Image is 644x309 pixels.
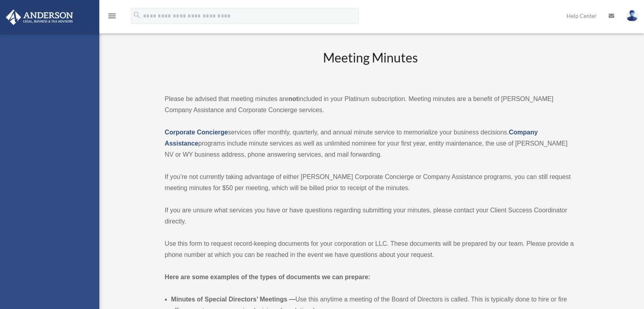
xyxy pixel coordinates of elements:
strong: not [288,95,298,102]
p: If you are unsure what services you have or have questions regarding submitting your minutes, ple... [165,205,577,227]
p: Please be advised that meeting minutes are included in your Platinum subscription. Meeting minute... [165,93,577,116]
p: services offer monthly, quarterly, and annual minute service to memorialize your business decisio... [165,127,577,160]
a: Corporate Concierge [165,129,228,136]
img: Anderson Advisors Platinum Portal [4,10,75,25]
img: User Pic [626,10,638,21]
a: menu [107,14,117,21]
h2: Meeting Minutes [165,49,577,82]
i: search [133,11,141,19]
p: Use this form to request record-keeping documents for your corporation or LLC. These documents wi... [165,238,577,260]
p: If you’re not currently taking advantage of either [PERSON_NAME] Corporate Concierge or Company A... [165,171,577,194]
a: Company Assistance [165,129,538,147]
i: menu [107,11,117,21]
strong: Here are some examples of the types of documents we can prepare: [165,274,371,280]
b: Minutes of Special Directors’ Meetings — [171,296,296,303]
